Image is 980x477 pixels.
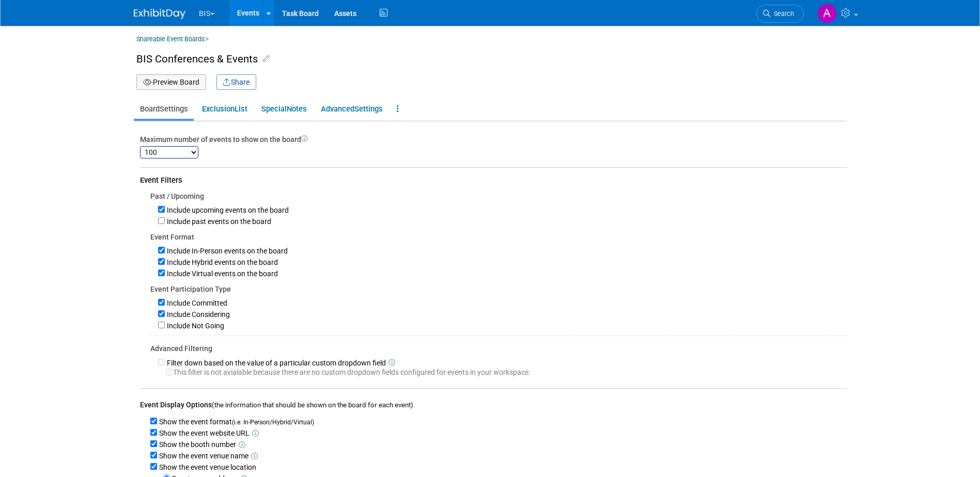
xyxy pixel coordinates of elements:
[140,400,847,410] div: Event Display Options
[136,32,205,46] a: Shareable Event Boards
[136,53,258,65] span: BIS Conferences & Events
[756,5,804,23] a: Search
[150,191,847,201] div: Past / Upcoming
[150,284,847,294] div: Event Participation Type
[165,322,224,330] label: Include Not Going
[205,35,209,43] span: >
[817,4,837,23] img: Audra Fidelibus
[216,74,256,90] button: Share
[165,247,288,255] label: Include In-Person events on the board
[134,99,194,119] a: BoardSettings
[157,440,236,449] label: Show the booth number
[158,367,847,377] div: This filter is not avialable because there are no custom dropdown fields configured for events in...
[140,104,160,114] span: Board
[150,343,847,354] div: Advanced Filtering
[235,104,247,114] span: List
[165,299,227,307] label: Include Committed
[770,10,794,18] span: Search
[212,401,413,409] span: (the information that should be shown on the board for each event)
[157,429,250,437] label: Show the event website URL
[165,269,278,278] label: Include Virtual events on the board
[315,99,388,119] a: AdvancedSettings
[165,258,278,266] label: Include Hybrid events on the board
[165,359,386,367] label: Filter down based on the value of a particular custom dropdown field
[157,418,314,426] label: Show the event format
[255,99,313,119] a: SpecialNotes
[150,232,847,242] div: Event Format
[232,419,314,426] span: (i.e. In-Person/Hybrid/Virtual)
[165,206,289,214] label: Include upcoming events on the board
[140,134,847,145] div: Maximum number of events to show on the board
[354,104,383,114] span: Settings
[165,310,230,319] label: Include Considering
[136,74,206,90] button: Preview Board
[261,104,287,114] span: Special
[140,175,847,186] div: Event Filters
[196,99,253,119] a: ExclusionList
[157,452,248,460] label: Show the event venue name
[165,217,271,226] label: Include past events on the board
[157,463,256,471] label: Show the event venue location
[134,9,185,19] img: ExhibitDay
